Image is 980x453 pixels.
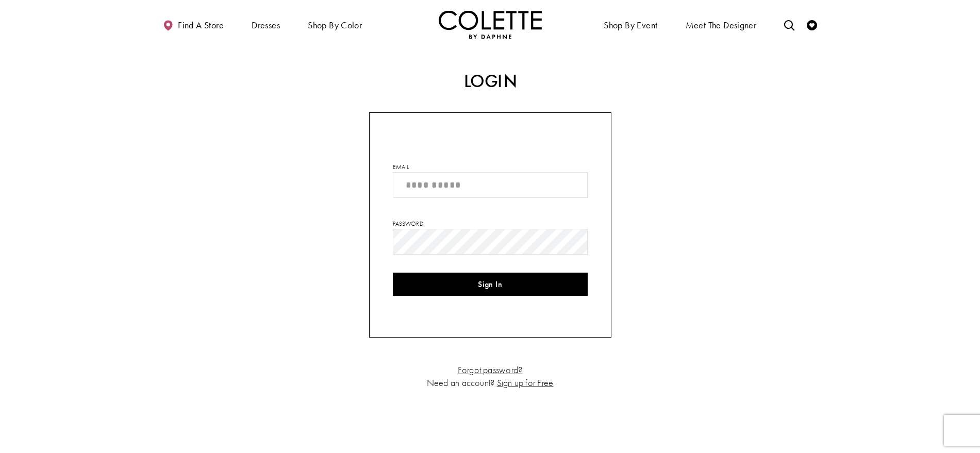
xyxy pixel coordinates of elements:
label: Email [393,162,409,172]
a: Meet the designer [683,10,759,39]
a: Toggle search [782,10,797,39]
h2: Login [271,71,709,92]
span: Shop by color [305,10,364,39]
span: Dresses [249,10,283,39]
span: Need an account? [427,377,495,389]
span: Dresses [252,20,280,30]
img: Colette by Daphne [439,10,542,39]
span: Shop By Event [604,20,657,30]
a: Find a store [160,10,226,39]
span: Shop by color [308,20,362,30]
a: Sign up for Free [497,377,554,389]
span: Find a store [178,20,224,30]
a: Forgot password? [458,364,523,376]
button: Sign In [393,273,588,296]
a: Visit Home Page [439,10,542,39]
span: Meet the designer [686,20,757,30]
span: Shop By Event [601,10,660,39]
a: Check Wishlist [804,10,820,39]
label: Password [393,219,424,228]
